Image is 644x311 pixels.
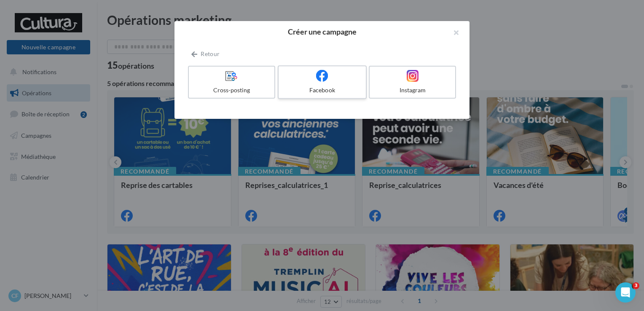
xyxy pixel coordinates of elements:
span: 3 [633,282,639,289]
div: Cross-posting [192,86,271,94]
div: Facebook [282,86,362,94]
button: Retour [188,49,223,59]
div: Instagram [373,86,452,94]
iframe: Intercom live chat [615,282,636,303]
h2: Créer une campagne [188,28,456,35]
